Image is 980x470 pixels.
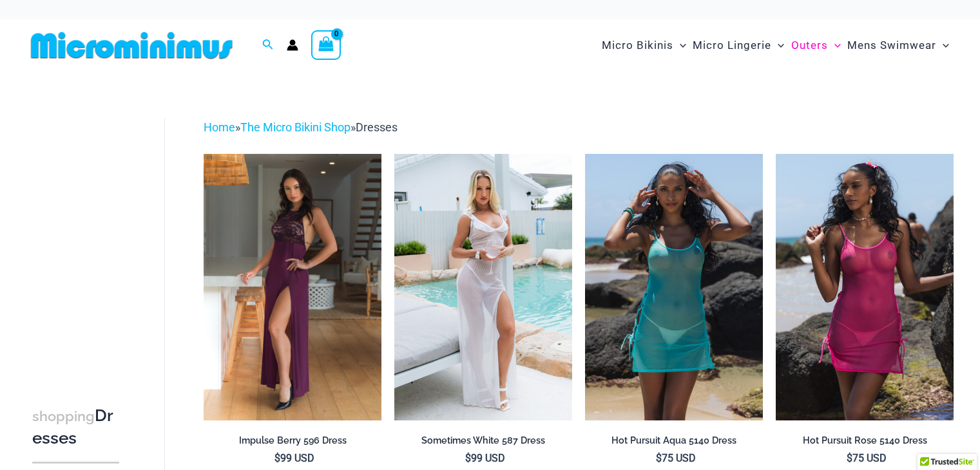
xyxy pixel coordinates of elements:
[791,29,828,62] span: Outers
[847,29,936,62] span: Mens Swimwear
[394,154,572,420] a: Sometimes White 587 Dress 08Sometimes White 587 Dress 09Sometimes White 587 Dress 09
[771,29,784,62] span: Menu Toggle
[585,435,763,451] a: Hot Pursuit Aqua 5140 Dress
[32,408,95,424] span: shopping
[394,154,572,420] img: Sometimes White 587 Dress 08
[394,435,572,447] h2: Sometimes White 587 Dress
[828,29,841,62] span: Menu Toggle
[936,29,949,62] span: Menu Toggle
[585,154,763,420] a: Hot Pursuit Aqua 5140 Dress 01Hot Pursuit Aqua 5140 Dress 06Hot Pursuit Aqua 5140 Dress 06
[656,452,696,464] bdi: 75 USD
[602,29,673,62] span: Micro Bikinis
[585,435,763,447] h2: Hot Pursuit Aqua 5140 Dress
[32,405,119,449] h3: Dresses
[847,452,852,464] span: $
[689,26,787,65] a: Micro LingerieMenu ToggleMenu Toggle
[599,26,689,65] a: Micro BikinisMenu ToggleMenu Toggle
[656,452,662,464] span: $
[287,39,298,51] a: Account icon link
[274,452,280,464] span: $
[844,26,952,65] a: Mens SwimwearMenu ToggleMenu Toggle
[204,120,398,134] span: » »
[776,435,954,447] h2: Hot Pursuit Rose 5140 Dress
[776,435,954,451] a: Hot Pursuit Rose 5140 Dress
[465,452,471,464] span: $
[465,452,505,464] bdi: 99 USD
[356,120,398,134] span: Dresses
[776,154,954,420] a: Hot Pursuit Rose 5140 Dress 01Hot Pursuit Rose 5140 Dress 12Hot Pursuit Rose 5140 Dress 12
[597,24,954,67] nav: Site Navigation
[394,435,572,451] a: Sometimes White 587 Dress
[204,435,381,447] h2: Impulse Berry 596 Dress
[788,26,844,65] a: OutersMenu ToggleMenu Toggle
[776,154,954,420] img: Hot Pursuit Rose 5140 Dress 01
[204,120,235,134] a: Home
[240,120,351,134] a: The Micro Bikini Shop
[693,29,771,62] span: Micro Lingerie
[673,29,686,62] span: Menu Toggle
[26,31,238,60] img: MM SHOP LOGO FLAT
[204,435,381,451] a: Impulse Berry 596 Dress
[311,30,341,60] a: View Shopping Cart, empty
[204,154,381,420] a: Impulse Berry 596 Dress 02Impulse Berry 596 Dress 03Impulse Berry 596 Dress 03
[32,108,148,365] iframe: TrustedSite Certified
[262,37,274,53] a: Search icon link
[204,154,381,420] img: Impulse Berry 596 Dress 02
[585,154,763,420] img: Hot Pursuit Aqua 5140 Dress 01
[274,452,314,464] bdi: 99 USD
[847,452,887,464] bdi: 75 USD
